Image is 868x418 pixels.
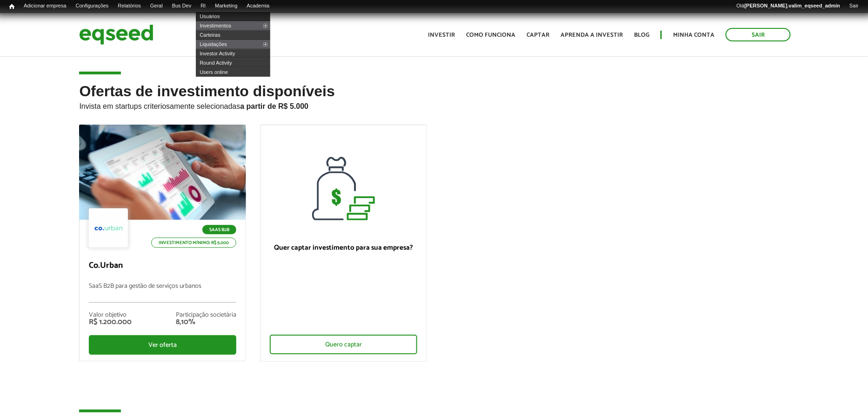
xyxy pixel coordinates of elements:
div: R$ 1.200.000 [89,318,132,326]
a: Marketing [210,2,242,10]
a: Usuários [196,12,270,21]
a: Sair [726,28,791,41]
span: Início [9,3,14,10]
a: Bus Dev [167,2,196,10]
a: Olá[PERSON_NAME].valim_eqseed_admin [732,2,845,10]
a: Captar [527,32,549,38]
a: Blog [634,32,649,38]
a: Investir [428,32,455,38]
div: Ver oferta [89,335,236,355]
a: RI [196,2,210,10]
p: Quer captar investimento para sua empresa? [270,244,417,252]
img: EqSeed [79,22,154,47]
a: Relatórios [113,2,145,10]
a: Início [5,2,19,11]
a: Configurações [71,2,114,10]
h2: Ofertas de investimento disponíveis [79,83,788,125]
p: SaaS B2B [202,225,236,234]
a: SaaS B2B Investimento mínimo: R$ 5.000 Co.Urban SaaS B2B para gestão de serviços urbanos Valor ob... [79,125,246,361]
p: SaaS B2B para gestão de serviços urbanos [89,283,236,303]
a: Academia [242,2,274,10]
a: Quer captar investimento para sua empresa? Quero captar [260,125,427,362]
p: Co.Urban [89,261,236,271]
a: Sair [845,2,863,10]
a: Como funciona [466,32,515,38]
div: Valor objetivo [89,312,132,318]
a: Adicionar empresa [19,2,71,10]
div: Participação societária [176,312,236,318]
p: Investimento mínimo: R$ 5.000 [151,238,236,248]
strong: [PERSON_NAME].valim_eqseed_admin [745,3,841,8]
a: Aprenda a investir [561,32,623,38]
a: Geral [146,2,167,10]
a: Minha conta [673,32,714,38]
p: Invista em startups criteriosamente selecionadas [79,100,788,111]
strong: a partir de R$ 5.000 [240,102,308,110]
div: 8,10% [176,318,236,326]
div: Quero captar [270,335,417,354]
